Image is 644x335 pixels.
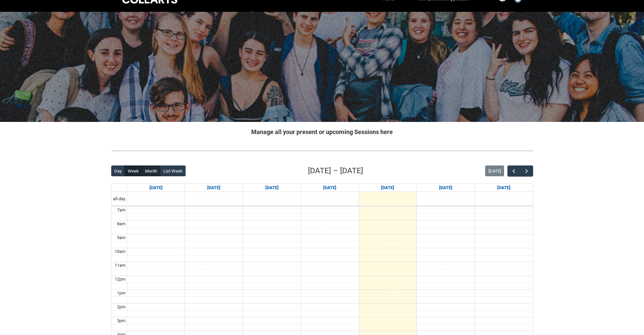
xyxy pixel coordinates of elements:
[438,184,454,192] a: Go to September 12, 2025
[322,184,338,192] a: Go to September 10, 2025
[116,304,127,310] div: 2pm
[496,184,512,192] a: Go to September 13, 2025
[116,221,127,227] div: 8am
[380,184,396,192] a: Go to September 11, 2025
[148,184,164,192] a: Go to September 7, 2025
[485,165,504,176] button: [DATE]
[116,207,127,213] div: 7am
[113,276,127,283] div: 12pm
[116,290,127,297] div: 1pm
[160,165,186,176] button: List Week
[116,317,127,324] div: 3pm
[124,165,142,176] button: Week
[111,165,125,176] button: Day
[111,127,533,136] h2: Manage all your present or upcoming Sessions here
[308,165,363,177] h2: [DATE] – [DATE]
[113,262,127,269] div: 11am
[116,234,127,241] div: 9am
[142,165,160,176] button: Month
[111,147,533,154] img: REDU_GREY_LINE
[206,184,222,192] a: Go to September 8, 2025
[264,184,280,192] a: Go to September 9, 2025
[520,165,533,177] button: Next Week
[507,165,520,177] button: Previous Week
[113,248,127,255] div: 10am
[112,196,127,202] span: all-day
